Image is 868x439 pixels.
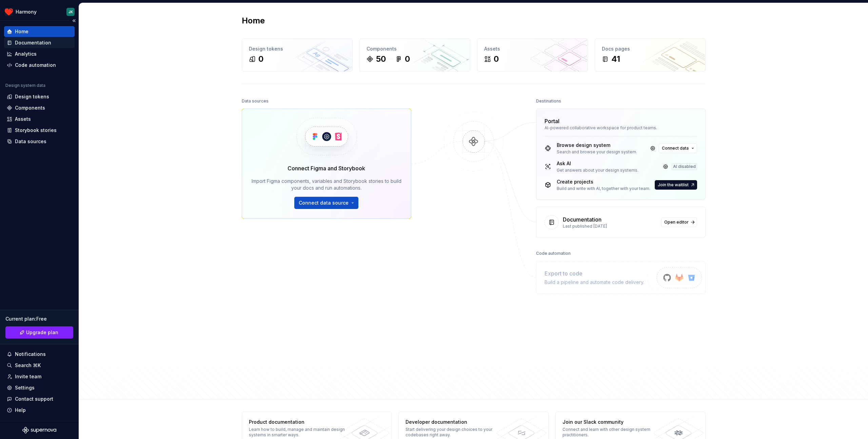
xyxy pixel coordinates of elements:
[69,16,79,25] button: Collapse sidebar
[15,362,41,369] div: Search ⌘K
[15,93,49,100] div: Design tokens
[655,180,697,190] button: Join the waitlist
[15,104,45,111] div: Components
[242,96,269,106] div: Data sources
[4,125,75,136] a: Storybook stories
[4,405,75,416] button: Help
[22,427,56,434] svg: Supernova Logo
[4,360,75,371] button: Search ⌘K
[5,326,73,339] button: Upgrade plan
[15,396,53,402] div: Contact support
[15,28,28,35] div: Home
[545,279,644,286] div: Build a pipeline and automate code delivery.
[294,197,358,209] button: Connect data source
[406,419,504,425] div: Developer documentation
[545,269,644,278] div: Export to code
[545,117,559,125] div: Portal
[4,136,75,147] a: Data sources
[557,178,650,185] div: Create projects
[4,37,75,48] a: Documentation
[602,45,698,52] div: Docs pages
[376,54,386,64] div: 50
[242,15,265,26] h2: Home
[252,178,401,191] div: Import Figma components, variables and Storybook stories to build your docs and run automations.
[563,427,661,438] div: Connect and learn with other design system practitioners.
[4,114,75,125] a: Assets
[4,26,75,37] a: Home
[662,146,689,151] span: Connect data
[595,38,706,72] a: Docs pages41
[4,102,75,113] a: Components
[405,54,410,64] div: 0
[15,62,56,69] div: Code automation
[611,54,620,64] div: 41
[1,4,77,19] button: HarmonyJK
[68,9,73,15] div: JK
[557,186,650,191] div: Build and write with AI, together with your team.
[4,349,75,360] button: Notifications
[15,373,41,380] div: Invite team
[4,91,75,102] a: Design tokens
[536,96,561,106] div: Destinations
[5,316,73,322] div: Current plan : Free
[664,220,689,225] span: Open editor
[15,138,46,145] div: Data sources
[15,39,51,46] div: Documentation
[4,371,75,382] a: Invite team
[4,394,75,404] button: Contact support
[5,8,13,16] img: 41dd58b4-cf0d-4748-b605-c484c7e167c9.png
[557,160,638,167] div: Ask AI
[16,8,37,15] div: Harmony
[288,164,365,172] div: Connect Figma and Storybook
[4,60,75,71] a: Code automation
[258,54,263,64] div: 0
[4,382,75,393] a: Settings
[26,329,58,336] span: Upgrade plan
[15,127,57,134] div: Storybook stories
[672,163,697,170] div: AI disabled
[536,249,571,258] div: Code automation
[5,83,45,88] div: Design system data
[477,38,588,72] a: Assets0
[563,215,601,224] div: Documentation
[15,384,35,391] div: Settings
[367,45,463,52] div: Components
[15,51,37,57] div: Analytics
[15,407,26,414] div: Help
[494,54,499,64] div: 0
[661,217,697,227] a: Open editor
[249,427,348,438] div: Learn how to build, manage and maintain design systems in smarter ways.
[658,182,689,188] span: Join the waitlist
[557,142,637,149] div: Browse design system
[557,168,638,173] div: Get answers about your design systems.
[4,49,75,59] a: Analytics
[563,224,657,229] div: Last published [DATE]
[299,199,349,206] span: Connect data source
[359,38,470,72] a: Components500
[15,351,46,358] div: Notifications
[563,419,661,425] div: Join our Slack community
[249,419,348,425] div: Product documentation
[15,116,31,122] div: Assets
[659,144,697,153] button: Connect data
[242,38,353,72] a: Design tokens0
[484,45,581,52] div: Assets
[545,125,697,131] div: AI-powered collaborative workspace for product teams.
[557,149,637,155] div: Search and browse your design system.
[249,45,346,52] div: Design tokens
[406,427,504,438] div: Start delivering your design choices to your codebases right away.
